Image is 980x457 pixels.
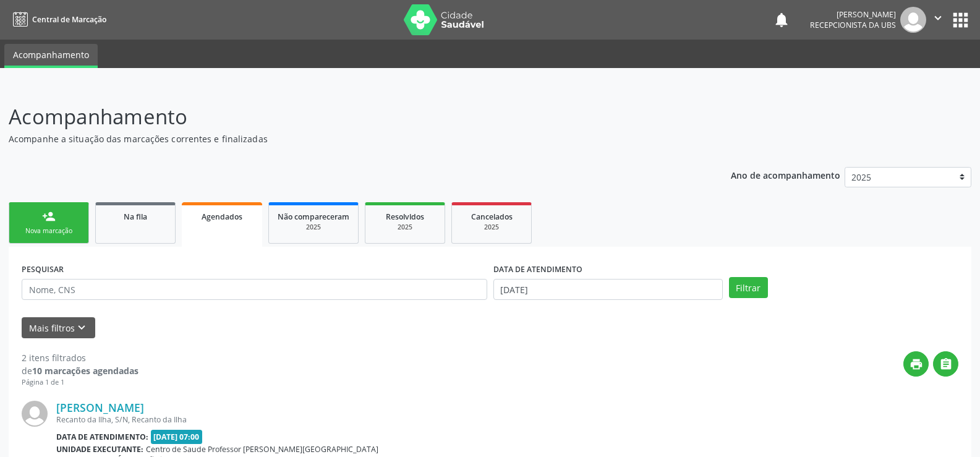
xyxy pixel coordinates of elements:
div: 2025 [374,223,436,232]
div: Recanto da Ilha, S/N, Recanto da Ilha [56,414,773,425]
p: Ano de acompanhamento [731,167,840,182]
button: print [903,351,929,377]
a: Central de Marcação [9,9,106,30]
button:  [933,351,958,377]
p: Acompanhamento [9,101,683,132]
span: Centro de Saude Professor [PERSON_NAME][GEOGRAPHIC_DATA] [146,444,378,455]
label: PESQUISAR [22,260,64,279]
span: Não compareceram [278,211,349,222]
b: Data de atendimento: [56,432,148,442]
span: [DATE] 07:00 [151,430,203,444]
div: person_add [42,210,56,223]
b: Unidade executante: [56,444,143,455]
button: Mais filtroskeyboard_arrow_down [22,317,95,339]
input: Nome, CNS [22,279,487,300]
span: Cancelados [471,211,513,222]
i: print [910,357,923,371]
button:  [926,7,950,33]
div: [PERSON_NAME] [810,9,896,20]
p: Acompanhe a situação das marcações correntes e finalizadas [9,132,683,145]
span: Central de Marcação [32,14,106,25]
button: Filtrar [729,277,768,298]
i:  [939,357,953,371]
span: Na fila [124,211,147,222]
i: keyboard_arrow_down [75,321,88,335]
a: [PERSON_NAME] [56,401,144,414]
span: Agendados [202,211,242,222]
button: apps [950,9,971,31]
a: Acompanhamento [4,44,98,68]
img: img [22,401,48,427]
div: Página 1 de 1 [22,377,138,388]
div: 2025 [278,223,349,232]
label: DATA DE ATENDIMENTO [493,260,582,279]
div: Nova marcação [18,226,80,236]
i:  [931,11,945,25]
span: Resolvidos [386,211,424,222]
strong: 10 marcações agendadas [32,365,138,377]
div: de [22,364,138,377]
div: 2025 [461,223,522,232]
div: 2 itens filtrados [22,351,138,364]
img: img [900,7,926,33]
span: Recepcionista da UBS [810,20,896,30]
input: Selecione um intervalo [493,279,723,300]
button: notifications [773,11,790,28]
